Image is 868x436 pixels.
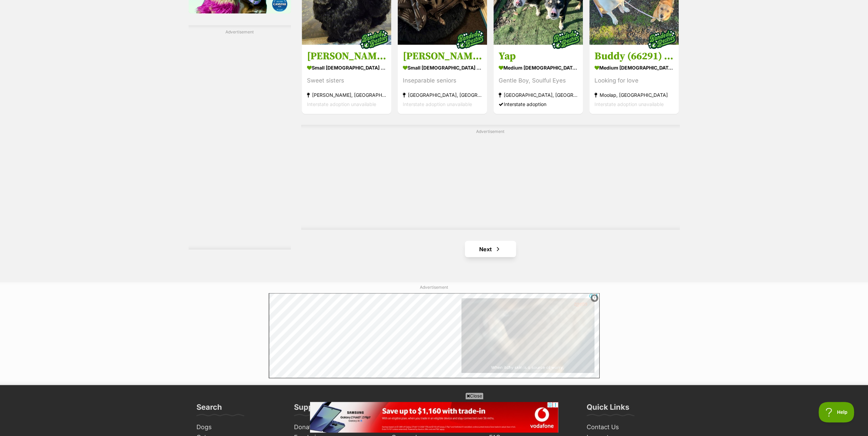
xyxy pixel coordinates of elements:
[307,63,386,73] strong: small [DEMOGRAPHIC_DATA] Dog
[291,422,382,432] a: Donate
[594,90,674,100] strong: Moolap, [GEOGRAPHIC_DATA]
[357,22,391,56] img: bonded besties
[301,241,680,257] nav: Pagination
[403,90,482,100] strong: [GEOGRAPHIC_DATA], [GEOGRAPHIC_DATA]
[591,295,598,301] img: info.svg
[594,76,674,85] div: Looking for love
[196,402,222,416] h3: Search
[589,45,679,114] a: Buddy (66291) and Poppy (58809) medium [DEMOGRAPHIC_DATA] Dog Looking for love Moolap, [GEOGRAPHI...
[189,38,291,242] iframe: Advertisement
[189,25,291,249] div: Advertisement
[594,63,674,73] strong: medium [DEMOGRAPHIC_DATA] Dog
[499,63,578,73] strong: medium [DEMOGRAPHIC_DATA] Dog
[594,101,664,107] span: Interstate adoption unavailable
[465,241,516,257] a: Next page
[499,76,578,85] div: Gentle Boy, Soulful Eyes
[325,137,656,223] iframe: Advertisement
[499,50,578,63] h3: Yap
[403,76,482,85] div: Inseparable seniors
[403,50,482,63] h3: [PERSON_NAME] and [PERSON_NAME]
[307,90,386,100] strong: [PERSON_NAME], [GEOGRAPHIC_DATA]
[307,76,386,85] div: Sweet sisters
[398,45,487,114] a: [PERSON_NAME] and [PERSON_NAME] small [DEMOGRAPHIC_DATA] Dog Inseparable seniors [GEOGRAPHIC_DATA...
[645,22,679,56] img: bonded besties
[499,100,578,109] div: Interstate adoption
[403,63,482,73] strong: small [DEMOGRAPHIC_DATA] Dog
[587,402,629,416] h3: Quick Links
[310,402,558,433] iframe: Advertisement
[494,45,583,114] a: Yap medium [DEMOGRAPHIC_DATA] Dog Gentle Boy, Soulful Eyes [GEOGRAPHIC_DATA], [GEOGRAPHIC_DATA] I...
[294,402,324,416] h3: Support
[302,45,391,114] a: [PERSON_NAME] and [PERSON_NAME] small [DEMOGRAPHIC_DATA] Dog Sweet sisters [PERSON_NAME], [GEOGRA...
[819,402,854,422] iframe: Help Scout Beacon - Open
[307,101,376,107] span: Interstate adoption unavailable
[549,22,583,56] img: bonded besties
[194,422,284,432] a: Dogs
[301,125,680,229] div: Advertisement
[307,50,386,63] h3: [PERSON_NAME] and [PERSON_NAME]
[584,422,675,432] a: Contact Us
[453,22,487,56] img: bonded besties
[403,101,472,107] span: Interstate adoption unavailable
[594,50,674,63] h3: Buddy (66291) and Poppy (58809)
[465,392,484,399] span: Close
[499,90,578,100] strong: [GEOGRAPHIC_DATA], [GEOGRAPHIC_DATA]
